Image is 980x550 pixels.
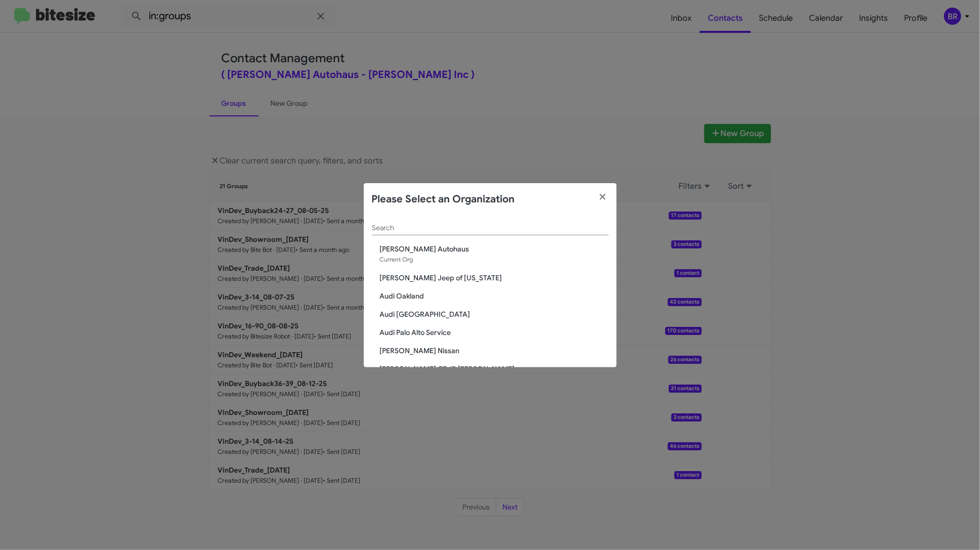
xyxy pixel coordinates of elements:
span: [PERSON_NAME] Jeep of [US_STATE] [380,273,609,283]
span: Audi [GEOGRAPHIC_DATA] [380,309,609,319]
h2: Please Select an Organization [372,191,515,207]
span: Current Org [380,256,413,263]
span: Audi Palo Alto Service [380,327,609,337]
span: [PERSON_NAME] CDJR [PERSON_NAME] [380,364,609,374]
span: [PERSON_NAME] Autohaus [380,244,609,254]
span: Audi Oakland [380,291,609,301]
span: [PERSON_NAME] Nissan [380,346,609,356]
